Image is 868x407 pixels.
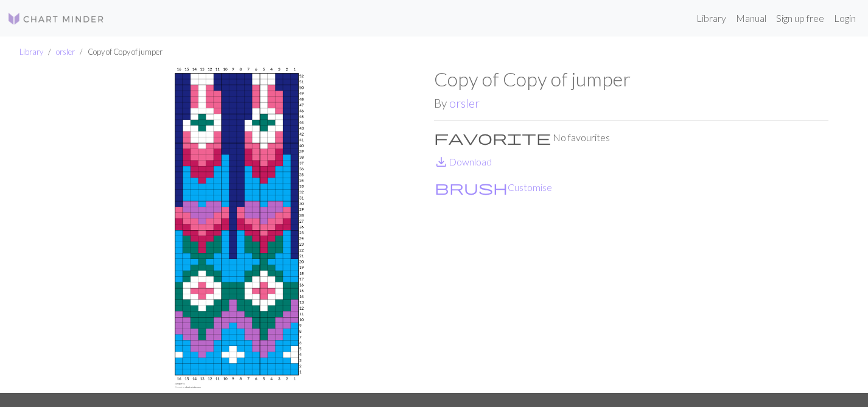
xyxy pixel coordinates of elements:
[434,130,551,145] i: Favourite
[434,155,449,169] i: Download
[434,156,492,167] a: DownloadDownload
[435,180,508,195] i: Customise
[56,47,75,57] a: orsler
[829,6,861,30] a: Login
[434,129,551,146] span: favorite
[19,47,43,57] a: Library
[691,6,731,30] a: Library
[7,12,105,26] img: Logo
[434,130,828,145] p: No favourites
[435,179,508,196] span: brush
[40,68,434,393] img: jumper
[434,96,828,110] h2: By
[75,46,163,58] li: Copy of Copy of jumper
[449,96,480,110] a: orsler
[731,6,771,30] a: Manual
[434,68,828,91] h1: Copy of Copy of jumper
[771,6,829,30] a: Sign up free
[434,179,553,195] button: CustomiseCustomise
[434,153,449,170] span: save_alt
